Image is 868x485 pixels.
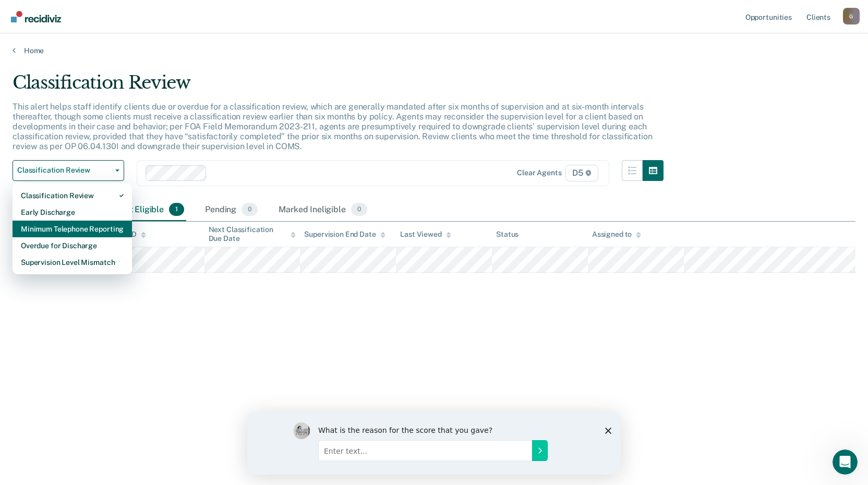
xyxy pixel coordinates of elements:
[169,203,184,216] span: 1
[304,230,385,239] div: Supervision End Date
[17,166,111,175] span: Classification Review
[565,165,598,181] span: D5
[496,230,519,239] div: Status
[13,72,664,102] div: Classification Review
[843,8,860,25] button: Profile dropdown button
[13,102,652,152] p: This alert helps staff identify clients due or overdue for a classification review, which are gen...
[833,450,858,475] iframe: Intercom live chat
[13,160,124,181] button: Classification Review
[11,11,61,22] img: Recidiviz
[103,199,186,222] div: Almost Eligible1
[21,254,124,271] div: Supervision Level Mismatch
[21,187,124,204] div: Classification Review
[517,168,561,177] div: Clear agents
[351,203,367,216] span: 0
[21,237,124,254] div: Overdue for Discharge
[276,199,369,222] div: Marked Ineligible0
[13,46,855,55] a: Home
[247,412,621,475] iframe: Survey by Kim from Recidiviz
[21,204,124,221] div: Early Discharge
[592,230,641,239] div: Assigned to
[209,225,296,243] div: Next Classification Due Date
[242,203,258,216] span: 0
[400,230,451,239] div: Last Viewed
[203,199,260,222] div: Pending0
[21,221,124,237] div: Minimum Telephone Reporting
[843,8,860,25] div: G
